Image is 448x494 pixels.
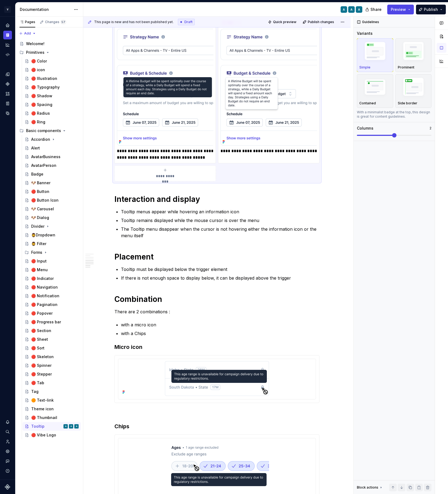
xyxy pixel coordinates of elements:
a: Home [3,21,12,30]
a: 🔴 Skeleton [23,352,81,361]
a: 🔴 Button [23,187,81,196]
div: Badge [31,171,43,177]
a: Design tokens [3,70,12,79]
div: Primitives [26,50,44,55]
div: 🔴 Vibe Logo [31,432,56,438]
a: 🔴 Sheet [23,335,81,344]
div: A [358,7,360,12]
a: 🔴 Progress bar [23,318,81,326]
div: 🔴 Section [31,328,51,333]
a: 🔴 Thumbnail [23,413,81,422]
p: If there is not enough space to display below, it can be displayed above the trigger [121,275,319,281]
h1: Placement [114,252,319,262]
button: placeholderProminent [395,38,432,72]
a: 🔴 Popover [23,309,81,318]
div: 🔴 Skeleton [31,354,54,359]
h1: Interaction and display [114,194,319,204]
div: Forms [31,250,42,255]
p: Tooltip remains displayed while the mouse cursor is over the menu [121,217,319,224]
div: 🔴 Button Icon [31,198,59,203]
a: 🔴 Tab [23,379,81,387]
img: placeholder [398,76,429,100]
button: Search ⌘K [3,427,12,436]
p: Side border [398,101,417,105]
div: 🔴 Typography [31,85,60,90]
div: A [343,7,345,12]
a: Components [3,80,12,88]
div: Columns [357,126,373,131]
div: 🔴 Popover [31,311,53,316]
div: Primitives [17,48,81,57]
button: Publish changes [301,18,337,26]
a: 🧔‍♂️Dropdown [23,231,81,239]
p: Tooltip must be displayed below the trigger element [121,266,319,273]
img: 2f7238a1-724b-4da3-8a81-22ffde663090.png [117,29,213,146]
a: Storybook stories [3,99,12,108]
p: There are 2 combinations : [114,308,319,315]
div: Code automation [3,50,12,59]
img: placeholder [398,40,429,64]
div: Welcome! [26,41,44,46]
div: A [76,424,77,429]
span: Draft [184,20,193,24]
a: Badge [23,170,81,179]
div: 🔴 Progress bar [31,319,61,325]
p: with a micro icon [121,321,319,328]
div: 🔴 Thumbnail [31,415,57,420]
div: Pages [20,20,35,24]
span: Publish [424,7,438,12]
p: 2 [430,126,431,130]
a: 🔴 Spinner [23,361,81,370]
div: 🐶 Dialog [31,215,49,220]
a: Assets [3,89,12,98]
a: 🐶 Carousel [23,205,81,213]
img: placeholder [359,40,391,64]
a: 🐶 Dialog [23,213,81,222]
a: 🔴 Indicator [23,274,81,283]
div: 🧔‍♂️Dropdown [31,232,55,238]
p: Prominent [398,65,414,70]
div: 🔴 Sheet [31,337,48,342]
a: TooltipAAA [23,422,81,431]
button: Publish [416,5,446,14]
button: Quick preview [266,18,299,26]
div: 🟠 Text-link [31,398,54,403]
div: 🔴 Menu [31,267,48,273]
svg: Supernova Logo [5,484,10,490]
button: Preview [387,5,414,14]
span: Publish changes [308,20,334,24]
button: Notifications [3,418,12,426]
span: 57 [60,20,66,24]
div: 🔴 Button [31,189,49,194]
div: Forms [23,248,81,257]
a: Accordion [23,135,81,144]
div: Tag [31,389,39,394]
span: Add [24,31,31,36]
a: Welcome! [17,39,81,48]
a: AvatarBusiness [23,152,81,161]
span: Preview [391,7,406,12]
div: A [71,424,72,429]
div: Contact support [3,457,12,465]
a: 🔴 Notification [23,292,81,300]
a: Invite team [3,437,12,446]
p: The Tooltip menu disappear when the cursor is not hovering either the information icon or the men... [121,226,319,239]
div: 🔴 Stepper [31,371,52,377]
h3: Chips [114,423,319,430]
div: Documentation [20,7,71,12]
a: Documentation [3,31,12,39]
a: Data sources [3,109,12,118]
a: 🔴 Radius [23,109,81,118]
div: V [4,6,11,13]
div: Tooltip [31,424,44,429]
div: 🧔‍♂️ Filter [31,241,46,246]
p: with a Chips [121,330,319,337]
a: Theme icon [23,405,81,413]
